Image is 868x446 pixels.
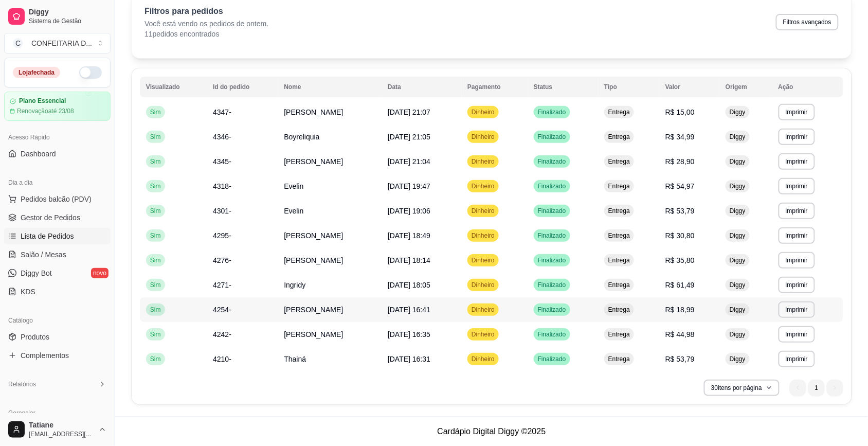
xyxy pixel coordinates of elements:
[21,149,56,159] span: Dashboard
[284,207,303,215] span: Evelin
[4,312,111,329] div: Catálogo
[469,133,497,141] span: Dinheiro
[278,77,382,97] th: Nome
[140,77,207,97] th: Visualizado
[388,182,430,190] span: [DATE] 19:47
[144,5,268,17] p: Filtros para pedidos
[665,330,695,338] span: R$ 44,98
[284,306,343,314] span: [PERSON_NAME]
[779,277,815,293] button: Imprimir
[469,256,497,264] span: Dinheiro
[728,256,748,264] span: Diggy
[665,182,695,190] span: R$ 54,97
[4,283,111,300] a: KDS
[284,231,343,240] span: [PERSON_NAME]
[772,77,843,97] th: Ação
[536,182,568,190] span: Finalizado
[284,157,343,166] span: [PERSON_NAME]
[536,231,568,240] span: Finalizado
[148,330,163,338] span: Sim
[284,281,305,289] span: Ingridy
[665,256,695,264] span: R$ 35,80
[213,256,231,264] span: 4276-
[785,374,848,401] nav: pagination navigation
[528,77,598,97] th: Status
[4,146,111,162] a: Dashboard
[115,417,868,446] footer: Cardápio Digital Diggy © 2025
[148,133,163,141] span: Sim
[469,157,497,166] span: Dinheiro
[148,231,163,240] span: Sim
[469,231,497,240] span: Dinheiro
[606,182,632,190] span: Entrega
[469,306,497,314] span: Dinheiro
[21,287,35,297] span: KDS
[213,306,231,314] span: 4254-
[719,77,772,97] th: Origem
[536,355,568,363] span: Finalizado
[388,330,430,338] span: [DATE] 16:35
[4,33,111,53] button: Select a team
[4,209,111,226] a: Gestor de Pedidos
[461,77,528,97] th: Pagamento
[779,252,815,269] button: Imprimir
[606,157,632,166] span: Entrega
[213,108,231,116] span: 4347-
[536,306,568,314] span: Finalizado
[29,430,94,438] span: [EMAIL_ADDRESS][DOMAIN_NAME]
[4,329,111,345] a: Produtos
[148,108,163,116] span: Sim
[213,231,231,240] span: 4295-
[704,380,780,396] button: 30itens por página
[19,97,66,105] article: Plano Essencial
[21,212,80,223] span: Gestor de Pedidos
[728,281,748,289] span: Diggy
[4,347,111,364] a: Complementos
[284,330,343,338] span: [PERSON_NAME]
[728,182,748,190] span: Diggy
[284,256,343,264] span: [PERSON_NAME]
[213,133,231,141] span: 4346-
[536,256,568,264] span: Finalizado
[148,256,163,264] span: Sim
[388,157,430,166] span: [DATE] 21:04
[779,104,815,120] button: Imprimir
[728,108,748,116] span: Diggy
[665,133,695,141] span: R$ 34,99
[21,350,69,361] span: Complementos
[665,355,695,363] span: R$ 53,79
[779,129,815,145] button: Imprimir
[779,203,815,219] button: Imprimir
[29,8,106,17] span: Diggy
[4,174,111,191] div: Dia a dia
[29,421,94,430] span: Tatiane
[606,330,632,338] span: Entrega
[659,77,719,97] th: Valor
[13,38,23,48] span: C
[4,417,111,442] button: Tatiane[EMAIL_ADDRESS][DOMAIN_NAME]
[469,355,497,363] span: Dinheiro
[388,281,430,289] span: [DATE] 18:05
[4,129,111,146] div: Acesso Rápido
[665,231,695,240] span: R$ 30,80
[388,108,430,116] span: [DATE] 21:07
[728,231,748,240] span: Diggy
[469,281,497,289] span: Dinheiro
[17,107,74,115] article: Renovação até 23/08
[469,330,497,338] span: Dinheiro
[606,207,632,215] span: Entrega
[13,67,60,78] div: Loja fechada
[213,182,231,190] span: 4318-
[284,355,306,363] span: Thainá
[388,256,430,264] span: [DATE] 18:14
[4,4,111,29] a: DiggySistema de Gestão
[8,380,36,388] span: Relatórios
[388,231,430,240] span: [DATE] 18:49
[665,306,695,314] span: R$ 18,99
[148,207,163,215] span: Sim
[665,157,695,166] span: R$ 28,90
[808,380,825,396] li: pagination item 1 active
[388,133,430,141] span: [DATE] 21:05
[728,330,748,338] span: Diggy
[728,306,748,314] span: Diggy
